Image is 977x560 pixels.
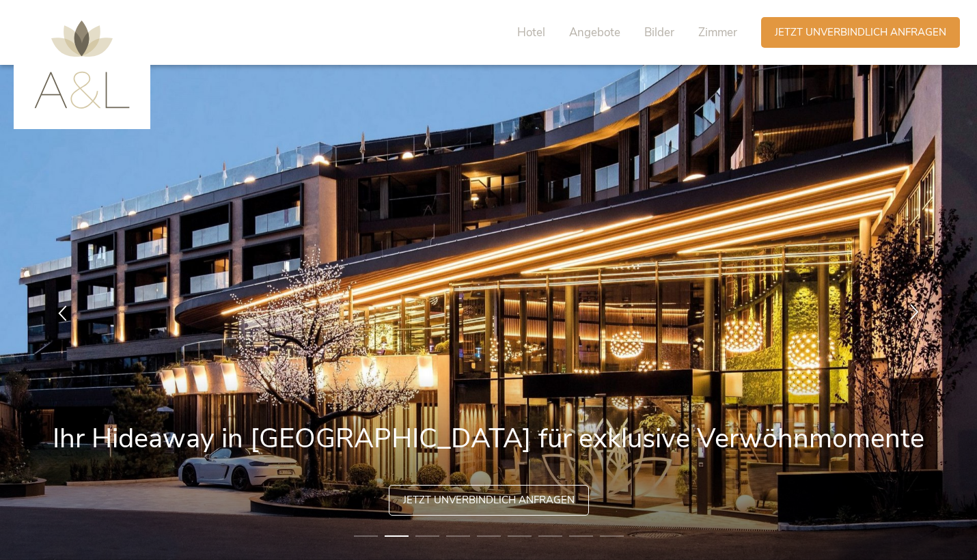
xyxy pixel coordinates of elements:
span: Bilder [644,25,674,40]
span: Hotel [517,25,545,40]
img: AMONTI & LUNARIS Wellnessresort [34,20,130,109]
span: Jetzt unverbindlich anfragen [775,25,946,40]
span: Angebote [569,25,620,40]
span: Jetzt unverbindlich anfragen [403,493,575,507]
span: Zimmer [698,25,737,40]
